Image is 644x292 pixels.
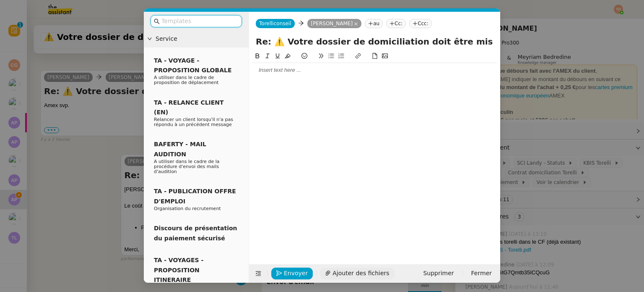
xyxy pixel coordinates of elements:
span: Supprimer [423,268,454,278]
nz-tag: au [365,19,383,28]
span: Relancer un client lorsqu'il n'a pas répondu à un précédent message [154,117,233,127]
nz-tag: [PERSON_NAME] [307,19,361,28]
button: Supprimer [418,268,459,279]
span: TA - PUBLICATION OFFRE D'EMPLOI [154,188,236,204]
input: Templates [161,16,237,26]
span: Torelliconseil [259,21,291,26]
span: Fermer [471,268,492,278]
button: Fermer [466,268,497,279]
span: TA - RELANCE CLIENT (EN) [154,99,224,116]
span: A utiliser dans le cadre de proposition de déplacement [154,75,218,85]
span: Service [156,34,245,44]
span: Discours de présentation du paiement sécurisé [154,225,237,241]
span: Ajouter des fichiers [332,268,389,278]
span: BAFERTY - MAIL AUDITION [154,141,206,157]
nz-tag: Ccc: [409,19,432,28]
input: Subject [256,35,493,48]
span: TA - VOYAGE - PROPOSITION GLOBALE [154,57,231,74]
nz-tag: Cc: [386,19,406,28]
span: Organisation du recrutement [154,206,221,211]
div: Service [144,31,249,47]
button: Envoyer [271,268,313,279]
span: A utiliser dans le cadre de la procédure d'envoi des mails d'audition [154,159,220,174]
span: Envoyer [284,268,308,278]
button: Ajouter des fichiers [320,268,394,279]
span: TA - VOYAGES - PROPOSITION ITINERAIRE [154,257,203,283]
